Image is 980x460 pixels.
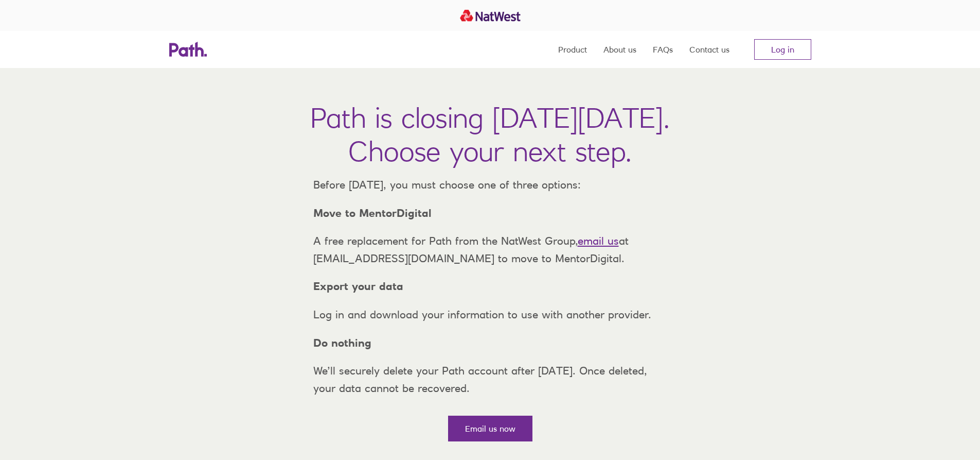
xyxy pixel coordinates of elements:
a: Log in [754,39,811,60]
p: We’ll securely delete your Path account after [DATE]. Once deleted, your data cannot be recovered. [305,362,675,397]
p: Log in and download your information to use with another provider. [305,306,675,323]
strong: Move to MentorDigital [313,207,432,219]
a: Product [558,31,587,68]
a: FAQs [653,31,673,68]
a: Contact us [689,31,729,68]
p: A free replacement for Path from the NatWest Group, at [EMAIL_ADDRESS][DOMAIN_NAME] to move to Me... [305,232,675,267]
a: email us [578,234,619,247]
a: Email us now [448,416,532,441]
h1: Path is closing [DATE][DATE]. Choose your next step. [310,101,670,168]
strong: Do nothing [313,336,371,349]
p: Before [DATE], you must choose one of three options: [305,176,675,194]
strong: Export your data [313,280,403,293]
a: About us [603,31,636,68]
